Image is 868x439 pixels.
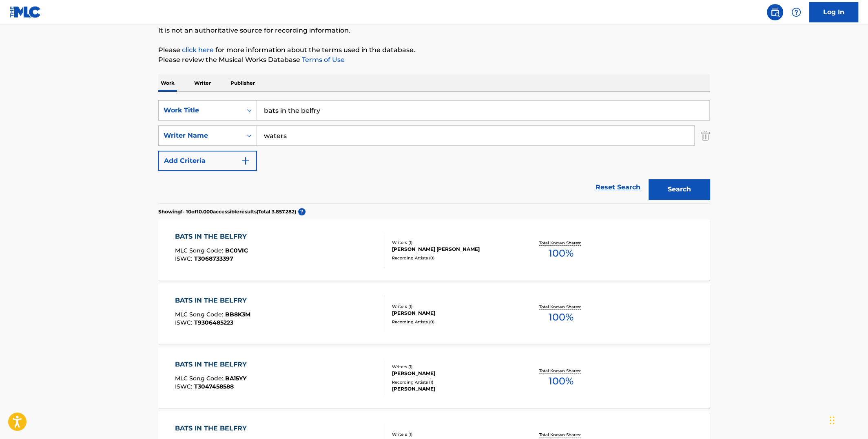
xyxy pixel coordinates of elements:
img: search [770,7,780,17]
span: BA15YY [225,375,246,382]
div: Writers ( 1 ) [392,239,515,246]
div: Work Title [164,105,237,115]
span: 100 % [549,374,573,389]
div: Help [788,4,804,20]
button: Search [649,179,710,200]
span: MLC Song Code : [175,375,225,382]
div: BATS IN THE BELFRY [175,232,251,241]
div: Recording Artists ( 0 ) [392,319,515,325]
p: Please review the Musical Works Database [158,55,710,65]
span: T3068733397 [194,255,233,262]
img: help [791,7,801,17]
p: Publisher [228,75,257,92]
a: BATS IN THE BELFRYMLC Song Code:BA15YYISWC:T3047458588Writers (1)[PERSON_NAME]Recording Artists (... [158,347,710,408]
span: ISWC : [175,383,194,390]
span: T9306485223 [194,319,233,326]
div: Recording Artists ( 0 ) [392,255,515,261]
div: [PERSON_NAME] [392,309,515,317]
span: MLC Song Code : [175,311,225,318]
button: Add Criteria [158,151,257,171]
p: Total Known Shares: [539,368,583,374]
iframe: Chat Widget [827,400,868,439]
p: Total Known Shares: [539,304,583,310]
div: BATS IN THE BELFRY [175,360,251,369]
div: Writers ( 1 ) [392,303,515,309]
p: Work [158,75,177,92]
a: Reset Search [591,178,644,196]
img: MLC Logo [10,6,41,18]
div: Writers ( 1 ) [392,364,515,370]
span: BC0VIC [225,247,248,254]
div: Drag [830,408,835,432]
div: Writers ( 1 ) [392,431,515,437]
a: BATS IN THE BELFRYMLC Song Code:BC0VICISWC:T3068733397Writers (1)[PERSON_NAME] [PERSON_NAME]Recor... [158,219,710,281]
span: ? [298,208,306,215]
div: BATS IN THE BELFRY [175,296,251,305]
div: Recording Artists ( 1 ) [392,379,515,385]
a: BATS IN THE BELFRYMLC Song Code:BB8K3MISWC:T9306485223Writers (1)[PERSON_NAME]Recording Artists (... [158,283,710,345]
p: Writer [192,75,213,92]
div: [PERSON_NAME] [392,385,515,393]
a: click here [182,46,214,54]
a: Public Search [767,4,783,20]
span: ISWC : [175,319,194,326]
p: Please for more information about the terms used in the database. [158,45,710,55]
a: Terms of Use [300,56,345,64]
a: Log In [809,2,858,22]
span: ISWC : [175,255,194,262]
p: Showing 1 - 10 of 10.000 accessible results (Total 3.857.282 ) [158,208,296,215]
div: Writer Name [164,131,237,140]
span: MLC Song Code : [175,247,225,254]
span: BB8K3M [225,311,250,318]
p: It is not an authoritative source for recording information. [158,26,710,35]
p: Total Known Shares: [539,432,583,438]
span: 100 % [549,246,573,261]
form: Search Form [158,100,710,204]
p: Total Known Shares: [539,240,583,246]
div: BATS IN THE BELFRY [175,424,253,433]
div: [PERSON_NAME] [PERSON_NAME] [392,246,515,253]
span: T3047458588 [194,383,234,390]
img: 9d2ae6d4665cec9f34b9.svg [241,156,250,166]
div: [PERSON_NAME] [392,370,515,377]
img: Delete Criterion [701,125,710,146]
span: 100 % [549,310,573,325]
